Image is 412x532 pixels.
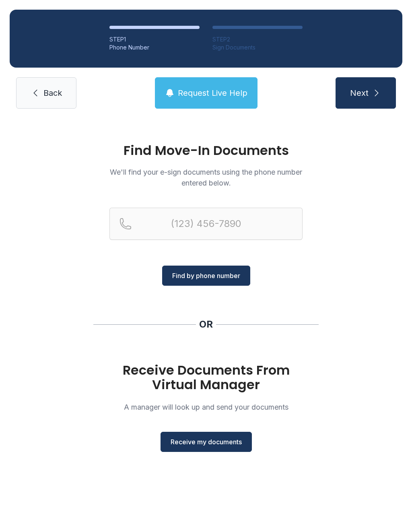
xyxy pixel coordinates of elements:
div: STEP 1 [109,35,200,43]
span: Back [43,87,62,99]
span: Receive my documents [171,437,242,447]
span: Find by phone number [172,271,240,280]
p: We'll find your e-sign documents using the phone number entered below. [109,167,303,188]
div: OR [199,318,213,331]
span: Request Live Help [178,87,247,99]
h1: Find Move-In Documents [109,144,303,157]
div: Sign Documents [212,43,303,52]
input: Reservation phone number [109,208,303,240]
p: A manager will look up and send your documents [109,402,303,412]
h1: Receive Documents From Virtual Manager [109,363,303,392]
div: STEP 2 [212,35,303,43]
span: Next [350,87,369,99]
div: Phone Number [109,43,200,52]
